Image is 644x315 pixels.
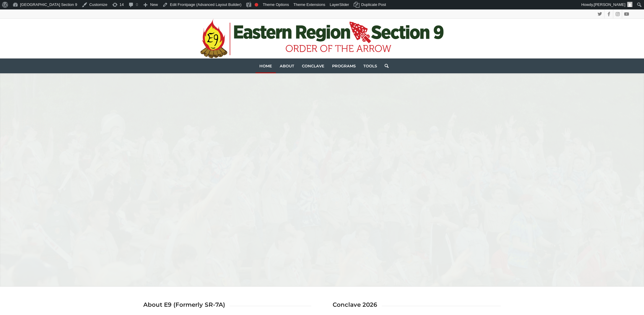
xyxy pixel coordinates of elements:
[622,9,631,18] a: Link to Youtube
[143,301,225,308] h3: About E9 (Formerly SR-7A)
[259,64,272,68] span: Home
[381,59,388,73] a: Search
[302,64,324,68] span: Conclave
[333,301,377,308] h3: Conclave 2026
[360,59,381,73] a: Tools
[328,59,360,73] a: Programs
[256,59,276,73] a: Home
[280,64,294,68] span: About
[594,2,625,7] span: [PERSON_NAME]
[276,59,298,73] a: About
[255,3,258,7] div: Focus keyphrase not set
[363,64,377,68] span: Tools
[613,9,622,18] a: Link to Instagram
[596,9,604,18] a: Link to Twitter
[298,59,328,73] a: Conclave
[332,64,356,68] span: Programs
[604,9,613,18] a: Link to Facebook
